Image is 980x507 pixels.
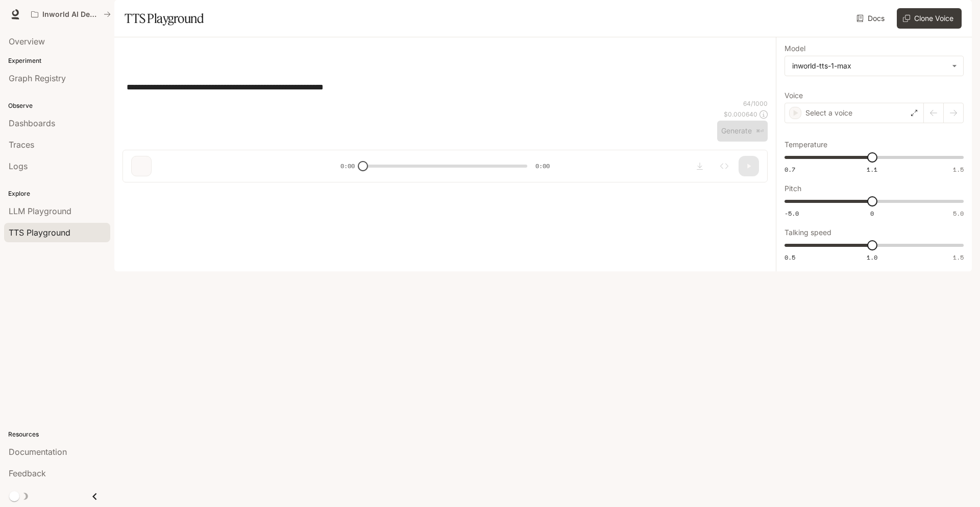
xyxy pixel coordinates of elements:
p: Talking speed [785,229,831,236]
p: Select a voice [805,108,852,118]
div: inworld-tts-1-max [785,56,963,76]
span: 1.0 [867,253,877,262]
span: 0 [870,209,874,218]
a: Docs [854,8,889,29]
span: 1.5 [953,253,964,262]
span: 1.1 [867,165,877,174]
div: inworld-tts-1-max [792,61,947,71]
span: 0.5 [785,253,795,262]
h1: TTS Playground [125,8,204,29]
p: Model [785,45,805,52]
span: 5.0 [953,209,964,218]
span: 1.5 [953,165,964,174]
span: 0.7 [785,165,795,174]
p: Inworld AI Demos [42,10,100,19]
p: 64 / 1000 [743,99,768,108]
p: Temperature [785,141,827,148]
p: Pitch [785,185,801,192]
button: All workspaces [27,4,115,25]
button: Clone Voice [897,8,962,29]
span: -5.0 [785,209,799,218]
p: $ 0.000640 [724,110,757,119]
p: Voice [785,92,803,99]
